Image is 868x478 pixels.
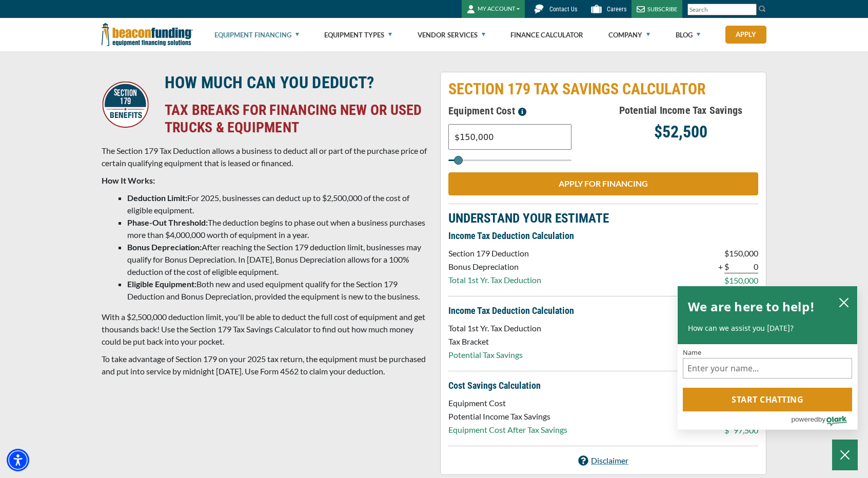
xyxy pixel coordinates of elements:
strong: Phase-Out Threshold: [127,217,208,227]
input: Name [683,358,852,379]
a: Company [608,18,650,51]
span: by [818,413,825,426]
span: Contact Us [549,6,577,13]
li: Both new and used equipment qualify for the Section 179 Deduction and Bonus Depreciation, provide... [127,278,428,303]
p: + [718,261,723,273]
strong: Bonus Depreciation: [127,242,202,252]
a: Powered by Olark [791,412,857,429]
a: Blog [676,18,700,51]
p: $ [724,261,729,273]
a: Finance Calculator [510,18,583,51]
input: Text field [448,124,571,150]
span: Careers [607,6,626,13]
p: Total 1st Yr. Tax Deduction [448,274,541,286]
a: Equipment Financing [214,18,299,51]
p: Cost Savings Calculation [448,380,758,392]
input: Search [687,4,757,15]
p: $ [724,274,729,287]
a: Disclaimer [578,454,628,467]
p: Income Tax Deduction Calculation [448,305,758,317]
img: section-179-tooltip [518,108,526,116]
button: Please enter a value between $3,000 and $3,000,000 [515,103,529,119]
h3: HOW MUCH CAN YOU DEDUCT? [165,72,427,93]
a: APPLY FOR FINANCING [448,172,758,195]
p: Income Tax Deduction Calculation [448,230,758,242]
p: Bonus Depreciation [448,261,541,273]
a: Vendor Services [418,18,485,51]
h2: We are here to help! [688,296,815,317]
p: Potential Tax Savings [448,349,541,361]
a: Clear search text [746,6,754,14]
div: Accessibility Menu [7,449,29,471]
p: Section 179 Deduction [448,247,541,260]
img: Search [758,5,766,13]
li: After reaching the Section 179 deduction limit, businesses may qualify for Bonus Depreciation. In... [127,241,428,278]
p: UNDERSTAND YOUR ESTIMATE [448,212,758,225]
a: Apply [725,26,766,44]
li: For 2025, businesses can deduct up to $2,500,000 of the cost of eligible equipment. [127,192,428,216]
a: Equipment Types [324,18,392,51]
p: To take advantage of Section 179 on your 2025 tax return, the equipment must be purchased and put... [102,353,428,377]
h5: Equipment Cost [448,103,603,119]
button: close chatbox [836,295,852,309]
p: 150,000 [729,247,758,260]
p: Potential Income Tax Savings [448,410,567,423]
p: 0 [729,261,758,273]
p: $52,500 [603,126,758,138]
p: The Section 179 Tax Deduction allows a business to deduct all or part of the purchase price of ce... [102,145,428,169]
p: 97,500 [729,424,758,436]
p: Equipment Cost After Tax Savings [448,424,567,436]
img: Circular logo featuring "SECTION 179" at the top and "BENEFITS" at the bottom, with a star in the... [102,81,149,128]
strong: Deduction Limit: [127,193,187,203]
button: Close Chatbox [832,440,858,470]
p: Total 1st Yr. Tax Deduction [448,322,541,334]
p: $ [724,247,729,260]
span: powered [791,413,818,426]
p: With a $2,500,000 deduction limit, you'll be able to deduct the full cost of equipment and get th... [102,311,428,348]
h5: Potential Income Tax Savings [603,103,758,118]
label: Name [683,349,852,356]
button: Start chatting [683,388,852,411]
p: Tax Bracket [448,335,541,348]
p: Disclaimer [591,454,628,467]
p: $ [724,424,729,436]
p: How can we assist you [DATE]? [688,323,847,333]
p: Equipment Cost [448,397,567,409]
input: Select range [448,160,571,161]
div: olark chatbox [677,286,858,430]
strong: Eligible Equipment: [127,279,196,289]
h4: TAX BREAKS FOR FINANCING NEW OR USED TRUCKS & EQUIPMENT [165,102,427,136]
p: SECTION 179 TAX SAVINGS CALCULATOR [448,80,758,98]
li: The deduction begins to phase out when a business purchases more than $4,000,000 worth of equipme... [127,216,428,241]
strong: How It Works: [102,175,155,185]
p: 150,000 [729,274,758,287]
img: Beacon Funding Corporation logo [102,18,193,51]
